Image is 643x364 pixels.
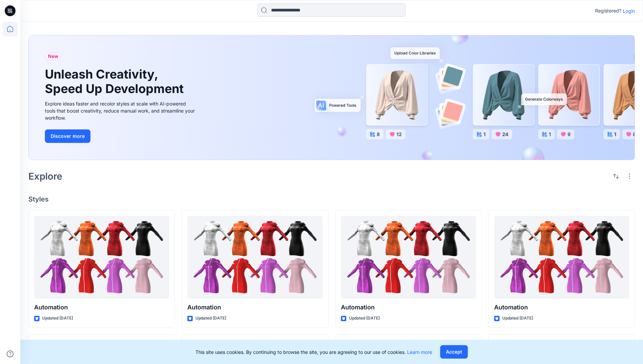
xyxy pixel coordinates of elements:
[45,129,197,143] a: Discover more
[28,171,62,182] h2: Explore
[42,315,73,322] p: Updated [DATE]
[440,345,468,359] button: Accept
[341,216,476,299] a: Automation
[34,303,169,312] p: Automation
[34,216,169,299] a: Automation
[494,303,629,312] p: Automation
[45,100,197,121] div: Explore ideas faster and recolor styles at scale with AI-powered tools that boost creativity, red...
[187,303,322,312] p: Automation
[28,195,635,203] h4: Styles
[48,52,58,60] span: New
[195,348,432,356] p: This site uses cookies. By continuing to browse the site, you are agreeing to our use of cookies.
[45,129,90,143] button: Discover more
[595,7,621,15] p: Registered?
[407,349,432,355] a: Learn more
[341,303,476,312] p: Automation
[187,216,322,299] a: Automation
[349,315,380,322] p: Updated [DATE]
[623,7,635,14] p: Login
[502,315,533,322] p: Updated [DATE]
[195,315,226,322] p: Updated [DATE]
[45,67,187,96] h1: Unleash Creativity, Speed Up Development
[494,216,629,299] a: Automation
